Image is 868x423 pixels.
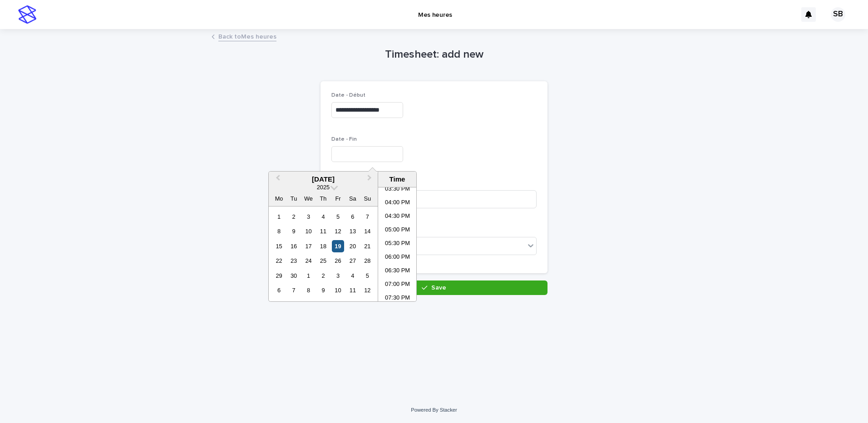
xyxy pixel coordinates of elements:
[332,270,344,282] div: Choose Friday, 3 October 2025
[317,184,330,191] span: 2025
[218,31,276,41] a: Back toMes heures
[332,225,344,237] div: Choose Friday, 12 September 2025
[271,209,375,298] div: month 2025-09
[378,292,417,305] li: 07:30 PM
[317,240,329,252] div: Choose Thursday, 18 September 2025
[378,210,417,224] li: 04:30 PM
[270,172,284,187] button: Previous Month
[273,211,285,223] div: Choose Monday, 1 September 2025
[302,284,315,296] div: Choose Wednesday, 8 October 2025
[346,192,359,205] div: Sa
[378,197,417,210] li: 04:00 PM
[302,270,315,282] div: Choose Wednesday, 1 October 2025
[332,284,344,296] div: Choose Friday, 10 October 2025
[273,255,285,267] div: Choose Monday, 22 September 2025
[361,284,374,296] div: Choose Sunday, 12 October 2025
[302,255,315,267] div: Choose Wednesday, 24 September 2025
[269,175,378,183] div: [DATE]
[321,48,547,61] h1: Timesheet: add new
[287,192,300,205] div: Tu
[346,255,359,267] div: Choose Saturday, 27 September 2025
[302,211,315,223] div: Choose Wednesday, 3 September 2025
[378,224,417,237] li: 05:00 PM
[287,225,300,237] div: Choose Tuesday, 9 September 2025
[378,251,417,265] li: 06:00 PM
[378,265,417,278] li: 06:30 PM
[361,211,374,223] div: Choose Sunday, 7 September 2025
[273,284,285,296] div: Choose Monday, 6 October 2025
[363,172,378,187] button: Next Month
[331,137,357,142] span: Date - Fin
[380,175,414,183] div: Time
[346,240,359,252] div: Choose Saturday, 20 September 2025
[431,285,446,291] span: Save
[321,280,547,295] button: Save
[346,284,359,296] div: Choose Saturday, 11 October 2025
[317,192,329,205] div: Th
[346,270,359,282] div: Choose Saturday, 4 October 2025
[361,270,374,282] div: Choose Sunday, 5 October 2025
[378,278,417,292] li: 07:00 PM
[18,5,36,24] img: stacker-logo-s-only.png
[332,192,344,205] div: Fr
[287,284,300,296] div: Choose Tuesday, 7 October 2025
[346,211,359,223] div: Choose Saturday, 6 September 2025
[332,255,344,267] div: Choose Friday, 26 September 2025
[287,240,300,252] div: Choose Tuesday, 16 September 2025
[346,225,359,237] div: Choose Saturday, 13 September 2025
[317,211,329,223] div: Choose Thursday, 4 September 2025
[378,237,417,251] li: 05:30 PM
[332,211,344,223] div: Choose Friday, 5 September 2025
[302,192,315,205] div: We
[361,225,374,237] div: Choose Sunday, 14 September 2025
[273,225,285,237] div: Choose Monday, 8 September 2025
[317,270,329,282] div: Choose Thursday, 2 October 2025
[273,192,285,205] div: Mo
[331,93,365,98] span: Date - Début
[317,255,329,267] div: Choose Thursday, 25 September 2025
[287,270,300,282] div: Choose Tuesday, 30 September 2025
[378,183,417,197] li: 03:30 PM
[287,255,300,267] div: Choose Tuesday, 23 September 2025
[411,407,457,413] a: Powered By Stacker
[361,255,374,267] div: Choose Sunday, 28 September 2025
[302,240,315,252] div: Choose Wednesday, 17 September 2025
[332,240,344,252] div: Choose Friday, 19 September 2025
[302,225,315,237] div: Choose Wednesday, 10 September 2025
[831,7,845,22] div: SB
[273,270,285,282] div: Choose Monday, 29 September 2025
[361,240,374,252] div: Choose Sunday, 21 September 2025
[361,192,374,205] div: Su
[317,284,329,296] div: Choose Thursday, 9 October 2025
[317,225,329,237] div: Choose Thursday, 11 September 2025
[273,240,285,252] div: Choose Monday, 15 September 2025
[287,211,300,223] div: Choose Tuesday, 2 September 2025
